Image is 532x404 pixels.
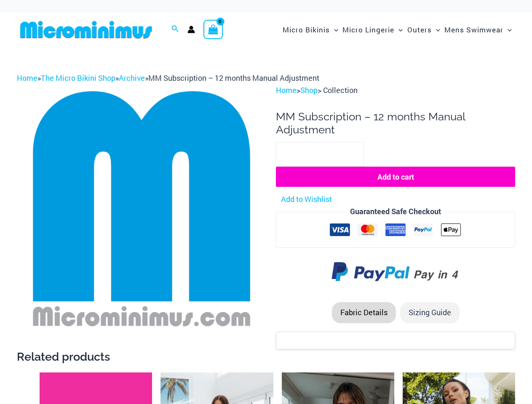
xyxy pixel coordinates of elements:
[171,24,179,35] a: Search icon link
[340,17,405,43] a: Micro LingerieMenu ToggleMenu Toggle
[187,26,195,33] a: Account icon link
[432,19,440,40] span: Menu Toggle
[330,19,338,40] span: Menu Toggle
[279,16,515,44] nav: Site Navigation
[347,205,444,218] legend: Guaranteed Safe Checkout
[276,84,515,97] p: > > Collection
[400,302,460,323] li: Sizing Guide
[203,20,223,39] a: View Shopping Cart, empty
[394,19,403,40] span: Menu Toggle
[444,19,503,40] span: Mens Swimwear
[283,19,330,40] span: Micro Bikinis
[503,19,512,40] span: Menu Toggle
[342,19,394,40] span: Micro Lingerie
[148,73,319,83] span: MM Subscription – 12 months Manual Adjustment
[405,17,442,43] a: OutersMenu ToggleMenu Toggle
[41,73,115,83] a: The Micro Bikini Shop
[442,17,514,43] a: Mens SwimwearMenu ToggleMenu Toggle
[17,84,266,331] img: mm-emblem-fb
[281,194,332,204] span: Add to Wishlist
[281,17,340,43] a: Micro BikinisMenu ToggleMenu Toggle
[300,85,318,95] a: Shop
[119,73,145,83] a: Archive
[332,302,396,323] li: Fabric Details
[276,110,515,136] h1: MM Subscription – 12 months Manual Adjustment
[276,193,332,206] a: Add to Wishlist
[17,20,155,39] img: MM SHOP LOGO FLAT
[17,73,319,83] span: » » »
[276,85,297,95] a: Home
[17,73,37,83] a: Home
[276,142,364,167] input: Product quantity
[407,19,432,40] span: Outers
[276,167,515,187] button: Add to cart
[17,349,515,364] h2: Related products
